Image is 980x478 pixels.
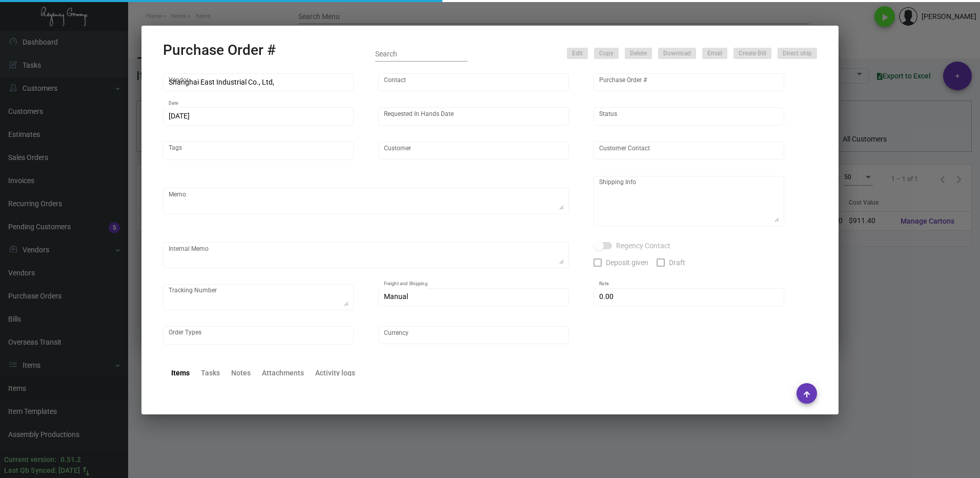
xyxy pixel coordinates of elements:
[4,454,56,465] div: Current version:
[594,48,619,59] button: Copy
[663,49,691,58] span: Download
[163,42,276,59] h2: Purchase Order #
[625,48,652,59] button: Delete
[231,368,251,379] div: Notes
[60,454,81,465] div: 0.51.2
[707,49,722,58] span: Email
[315,368,355,379] div: Activity logs
[778,48,817,59] button: Direct ship
[702,48,727,59] button: Email
[599,49,614,58] span: Copy
[739,49,766,58] span: Create Bill
[4,465,80,476] div: Last Qb Synced: [DATE]
[201,368,220,379] div: Tasks
[658,48,696,59] button: Download
[171,368,190,379] div: Items
[669,256,685,269] span: Draft
[630,49,647,58] span: Delete
[733,48,771,59] button: Create Bill
[262,368,304,379] div: Attachments
[384,292,408,301] span: Manual
[606,256,648,269] span: Deposit given
[783,49,812,58] span: Direct ship
[572,49,583,58] span: Edit
[567,48,588,59] button: Edit
[616,240,670,252] span: Regency Contact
